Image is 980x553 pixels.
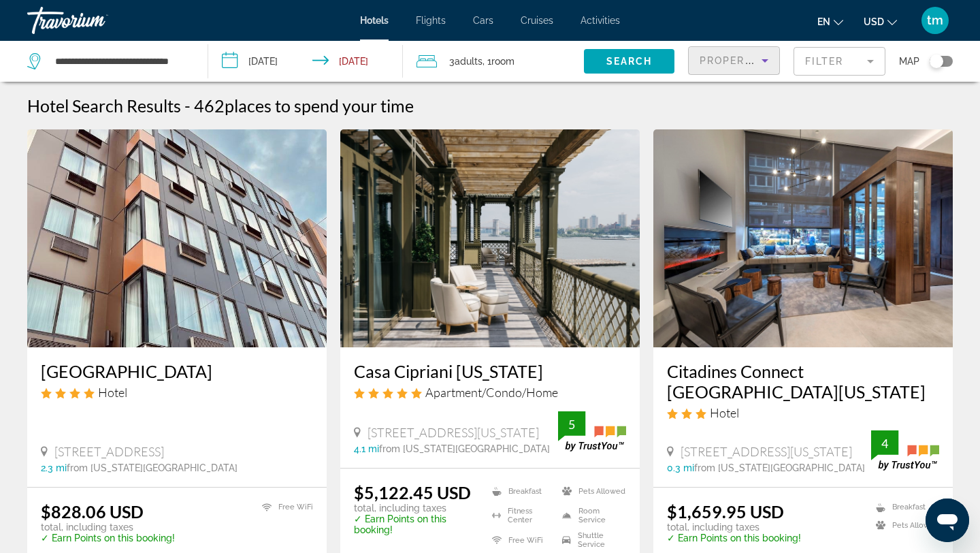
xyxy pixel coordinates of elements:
[667,501,784,522] ins: $1,659.95 USD
[379,443,550,454] span: from [US_STATE][GEOGRAPHIC_DATA]
[354,513,475,535] p: ✓ Earn Points on this booking!
[449,52,483,71] span: 3
[653,129,953,347] img: Hotel image
[606,56,653,67] span: Search
[225,95,414,116] span: places to spend your time
[54,444,164,459] span: [STREET_ADDRESS]
[927,14,943,27] span: tm
[869,501,939,513] li: Breakfast
[667,533,801,543] p: ✓ Earn Points on this booking!
[194,95,414,116] h2: 462
[98,385,127,400] span: Hotel
[864,12,897,31] button: Change currency
[667,462,694,473] span: 0.3 mi
[558,416,585,432] div: 5
[27,129,327,347] img: Hotel image
[491,56,514,67] span: Room
[899,52,919,71] span: Map
[558,411,626,452] img: trustyou-badge.svg
[416,15,446,26] a: Flights
[917,6,953,35] button: User Menu
[667,522,801,533] p: total, including taxes
[864,16,884,27] span: USD
[555,507,626,524] li: Room Service
[869,520,939,531] li: Pets Allowed
[581,15,620,26] a: Activities
[584,49,674,74] button: Search
[27,3,163,38] a: Travorium
[354,443,379,454] span: 4.1 mi
[367,425,539,440] span: [STREET_ADDRESS][US_STATE]
[473,15,493,26] a: Cars
[354,482,471,503] ins: $5,122.45 USD
[871,430,939,471] img: trustyou-badge.svg
[555,531,626,549] li: Shuttle Service
[425,385,558,400] span: Apartment/Condo/Home
[360,15,389,26] a: Hotels
[41,522,175,533] p: total, including taxes
[794,46,885,76] button: Filter
[340,129,640,347] img: Hotel image
[184,95,191,116] span: -
[919,55,953,67] button: Toggle map
[41,533,175,543] p: ✓ Earn Points on this booking!
[555,482,626,500] li: Pets Allowed
[667,361,939,402] a: Citadines Connect [GEOGRAPHIC_DATA][US_STATE]
[485,507,556,524] li: Fitness Center
[41,462,67,473] span: 2.3 mi
[710,405,739,420] span: Hotel
[694,462,865,473] span: from [US_STATE][GEOGRAPHIC_DATA]
[455,56,483,67] span: Adults
[27,95,181,116] h1: Hotel Search Results
[700,55,796,66] span: Property Name
[485,531,556,549] li: Free WiFi
[681,444,852,459] span: [STREET_ADDRESS][US_STATE]
[817,16,830,27] span: en
[354,503,475,513] p: total, including taxes
[667,405,939,420] div: 3 star Hotel
[67,462,238,473] span: from [US_STATE][GEOGRAPHIC_DATA]
[521,15,553,26] a: Cruises
[354,385,626,400] div: 5 star Apartment
[208,41,403,82] button: Check-in date: Sep 15, 2025 Check-out date: Sep 18, 2025
[41,361,313,381] a: [GEOGRAPHIC_DATA]
[255,501,313,513] li: Free WiFi
[354,361,626,381] a: Casa Cipriani [US_STATE]
[817,12,843,31] button: Change language
[871,435,898,452] div: 4
[926,499,969,542] iframe: Button to launch messaging window
[41,501,144,522] ins: $828.06 USD
[403,41,584,82] button: Travelers: 3 adults, 0 children
[41,385,313,400] div: 4 star Hotel
[700,52,768,69] mat-select: Sort by
[483,52,514,71] span: , 1
[485,482,556,500] li: Breakfast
